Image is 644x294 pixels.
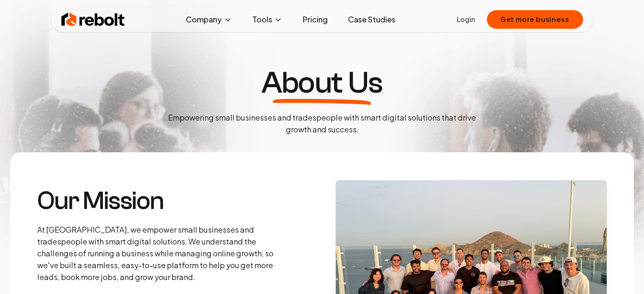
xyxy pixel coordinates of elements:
a: Case Studies [341,11,402,28]
p: Empowering small businesses and tradespeople with smart digital solutions that drive growth and s... [161,112,483,135]
button: Tools [246,11,289,28]
button: Get more business [487,10,583,29]
a: Login [457,14,475,25]
img: Rebolt Logo [61,11,125,28]
a: Pricing [296,11,334,28]
h1: About Us [261,68,382,98]
button: Company [179,11,239,28]
h3: Our Mission [37,188,281,214]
